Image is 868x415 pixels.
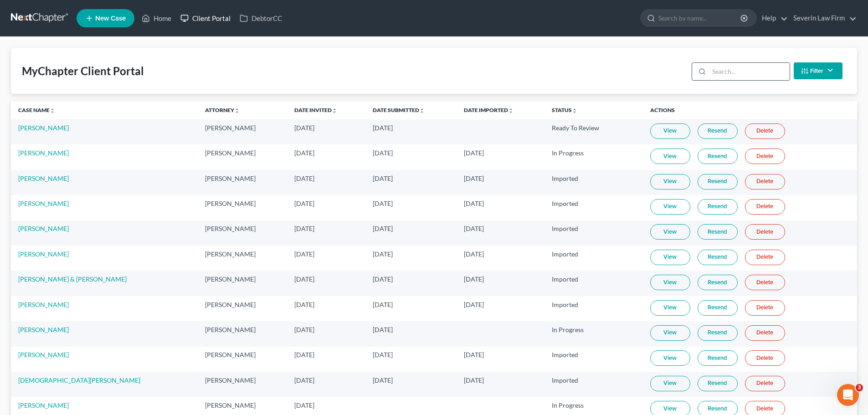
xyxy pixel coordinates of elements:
[198,347,287,372] td: [PERSON_NAME]
[745,174,785,190] a: Delete
[544,246,643,271] td: Imported
[650,376,690,391] a: View
[698,376,738,391] a: Resend
[745,250,785,265] a: Delete
[650,300,690,316] a: View
[234,108,240,113] i: unfold_more
[650,275,690,290] a: View
[294,351,314,359] span: [DATE]
[464,376,484,384] span: [DATE]
[373,250,393,258] span: [DATE]
[176,10,235,26] a: Client Portal
[464,107,514,113] a: Date Importedunfold_more
[572,108,577,113] i: unfold_more
[856,384,863,391] span: 3
[373,351,393,359] span: [DATE]
[18,401,69,409] a: [PERSON_NAME]
[198,220,287,246] td: [PERSON_NAME]
[419,108,425,113] i: unfold_more
[95,15,126,22] span: New Case
[794,62,842,79] button: Filter
[18,326,69,333] a: [PERSON_NAME]
[18,351,69,359] a: [PERSON_NAME]
[294,174,314,182] span: [DATE]
[198,170,287,195] td: [PERSON_NAME]
[18,225,69,232] a: [PERSON_NAME]
[205,107,240,113] a: Attorneyunfold_more
[294,275,314,283] span: [DATE]
[294,250,314,258] span: [DATE]
[373,124,393,132] span: [DATE]
[544,271,643,296] td: Imported
[709,63,790,80] input: Search...
[650,250,690,265] a: View
[18,200,69,207] a: [PERSON_NAME]
[294,376,314,384] span: [DATE]
[198,321,287,346] td: [PERSON_NAME]
[18,250,69,258] a: [PERSON_NAME]
[544,372,643,397] td: Imported
[294,107,337,113] a: Date Invitedunfold_more
[18,301,69,308] a: [PERSON_NAME]
[544,296,643,321] td: Imported
[658,10,742,26] input: Search by name...
[643,101,857,119] th: Actions
[373,275,393,283] span: [DATE]
[198,296,287,321] td: [PERSON_NAME]
[544,170,643,195] td: Imported
[698,350,738,366] a: Resend
[698,149,738,164] a: Resend
[464,351,484,359] span: [DATE]
[745,350,785,366] a: Delete
[698,174,738,190] a: Resend
[650,224,690,240] a: View
[464,301,484,308] span: [DATE]
[464,174,484,182] span: [DATE]
[544,144,643,169] td: In Progress
[650,174,690,190] a: View
[22,64,144,78] div: MyChapter Client Portal
[464,275,484,283] span: [DATE]
[508,108,514,113] i: unfold_more
[373,200,393,207] span: [DATE]
[698,224,738,240] a: Resend
[294,401,314,409] span: [DATE]
[198,271,287,296] td: [PERSON_NAME]
[464,250,484,258] span: [DATE]
[544,220,643,246] td: Imported
[373,149,393,157] span: [DATE]
[464,200,484,207] span: [DATE]
[698,325,738,341] a: Resend
[650,199,690,215] a: View
[650,149,690,164] a: View
[137,10,176,26] a: Home
[294,124,314,132] span: [DATE]
[698,275,738,290] a: Resend
[757,10,788,26] a: Help
[745,376,785,391] a: Delete
[837,384,859,406] iframe: Intercom live chat
[373,174,393,182] span: [DATE]
[544,195,643,220] td: Imported
[198,144,287,169] td: [PERSON_NAME]
[18,124,69,132] a: [PERSON_NAME]
[745,149,785,164] a: Delete
[373,107,425,113] a: Date Submittedunfold_more
[698,199,738,215] a: Resend
[18,376,140,384] a: [DEMOGRAPHIC_DATA][PERSON_NAME]
[198,195,287,220] td: [PERSON_NAME]
[18,174,69,182] a: [PERSON_NAME]
[373,326,393,333] span: [DATE]
[544,347,643,372] td: Imported
[294,326,314,333] span: [DATE]
[745,199,785,215] a: Delete
[294,149,314,157] span: [DATE]
[294,200,314,207] span: [DATE]
[373,376,393,384] span: [DATE]
[294,301,314,308] span: [DATE]
[294,225,314,232] span: [DATE]
[745,325,785,341] a: Delete
[198,246,287,271] td: [PERSON_NAME]
[650,123,690,139] a: View
[552,107,577,113] a: Statusunfold_more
